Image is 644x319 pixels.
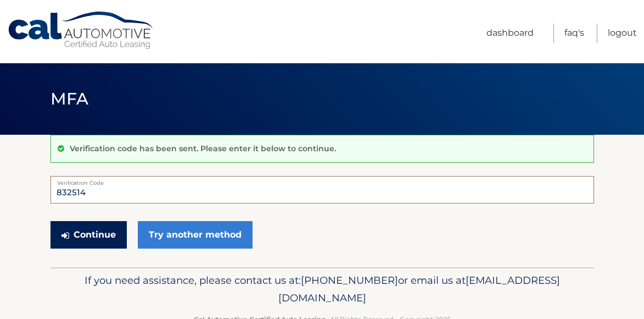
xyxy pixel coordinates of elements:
[51,176,594,204] input: Verification Code
[58,272,587,307] p: If you need assistance, please contact us at: or email us at
[138,221,253,249] a: Try another method
[51,89,89,109] span: MFA
[70,144,336,153] p: Verification code has been sent. Please enter it below to continue.
[278,274,560,304] span: [EMAIL_ADDRESS][DOMAIN_NAME]
[564,24,584,43] a: FAQ's
[51,221,127,249] button: Continue
[486,24,534,43] a: Dashboard
[7,11,155,50] a: Cal Automotive
[51,176,594,185] label: Verification Code
[301,274,398,287] span: [PHONE_NUMBER]
[608,24,637,43] a: Logout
